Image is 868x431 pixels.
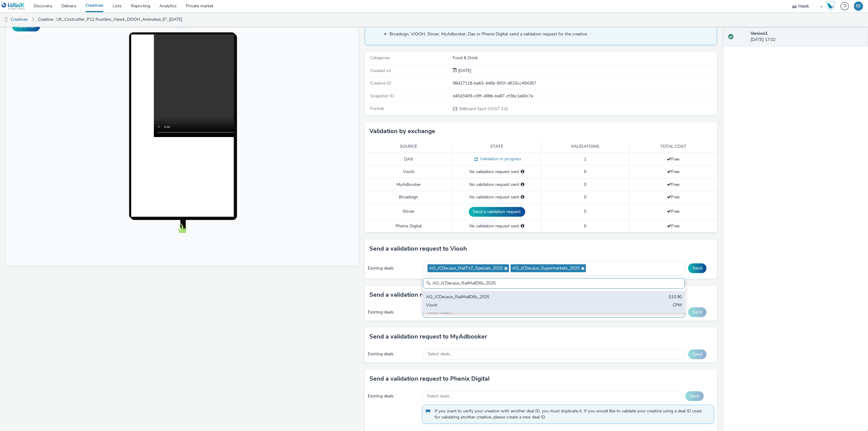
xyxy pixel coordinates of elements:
span: AO_JCDecaux_Supermarkets_2025 [512,266,580,271]
td: Stroer [365,204,453,220]
a: Creative : UK_Costcutter_P12 Rustlers_Hawk_DOOH_Animated_6"_[DATE] [35,12,185,27]
span: Validation in progress [478,156,522,162]
strong: Version 1 [751,31,768,36]
span: If you want to verify your creation with another deal ID, you must duplicate it. If you would lik... [435,408,708,421]
div: Viooh [426,302,595,309]
span: Categories [370,55,390,61]
img: undefined Logo [2,2,25,10]
img: Hawk Academy [826,1,835,11]
div: Existing deals [368,393,419,399]
div: CPM [673,302,682,309]
span: Free [667,223,679,229]
td: Viooh [365,166,453,178]
span: Created on [370,68,391,74]
a: Hawk Academy [826,1,837,11]
span: [DATE] [457,68,472,74]
span: Snapshot ID [370,93,394,99]
img: dooh [3,17,9,23]
span: Format [370,106,384,111]
th: Validations [541,140,629,153]
span: Free [667,194,679,200]
span: 0 [584,223,586,229]
div: d45d3409-c0ff-498b-be87-cf3bc1e60c7e [453,93,717,99]
div: No validation request sent [456,169,538,175]
h3: Send a validation request to Phenix Digital [369,374,490,383]
td: Broadsign [365,191,453,204]
h3: Validation by exchange [369,127,435,136]
span: Free [667,182,679,187]
div: No validation request sent [456,194,538,200]
div: AO_JCDecaux_RailMallD6s_2025 [426,294,595,301]
h3: Send a validation request to Viooh [369,244,467,253]
li: Broadsign, VIOOH, Stroer, MyAdbooker, Dax or Phenix Digital: send a validation request for the cr... [389,31,714,37]
button: Send [688,263,707,273]
span: Select deals... [428,310,453,315]
button: Send [688,307,707,317]
th: Total cost [629,140,717,153]
h3: Send a validation request to Broadsign [369,290,479,299]
span: 0 [584,194,586,200]
span: 0 [584,182,586,187]
div: No validation request sent [456,182,538,188]
input: Search...... [423,278,685,289]
span: Select deals... [428,352,453,357]
span: Select deals... [427,394,452,399]
span: Free [667,169,679,175]
span: AO_JCDecaux_RailTVZ_Specials_2025 [429,266,503,271]
div: [DATE] 17:02 [751,31,863,43]
td: MyAdbooker [365,178,453,191]
div: Please select a deal below and click on Send to send a validation request to Broadsign. [521,194,524,200]
div: No validation request sent [456,223,538,229]
button: Send [685,391,704,401]
span: Billboard Spot (VAST 2.0) [459,106,508,112]
button: Send [688,350,707,359]
h3: Send a validation request to MyAdbooker [369,332,487,341]
div: Please select a deal below and click on Send to send a validation request to Viooh. [521,169,524,175]
div: Please select a deal below and click on Send to send a validation request to Phenix Digital. [521,223,524,229]
div: Please select a deal below and click on Send to send a validation request to MyAdbooker. [521,182,524,188]
div: Existing deals [368,265,420,271]
th: State [453,140,541,153]
div: 98d27118-ba63-446b-891f-d615cc494367 [453,80,717,86]
button: Send a validation request [469,207,525,217]
div: Creation 26 August 2025, 17:02 [457,68,472,74]
span: 1 [584,156,586,162]
span: Creative ID [370,80,391,86]
span: 0 [584,169,586,175]
div: Existing deals [368,351,420,357]
td: DAX [365,153,453,166]
div: $10.90 [669,294,682,301]
div: Food & Drink [453,55,717,61]
th: Source [365,140,453,153]
div: BE [856,2,861,11]
div: Existing deals [368,309,420,315]
span: Free [667,208,679,214]
td: Phenix Digital [365,220,453,232]
span: 0 [584,208,586,214]
span: Free [667,156,679,162]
